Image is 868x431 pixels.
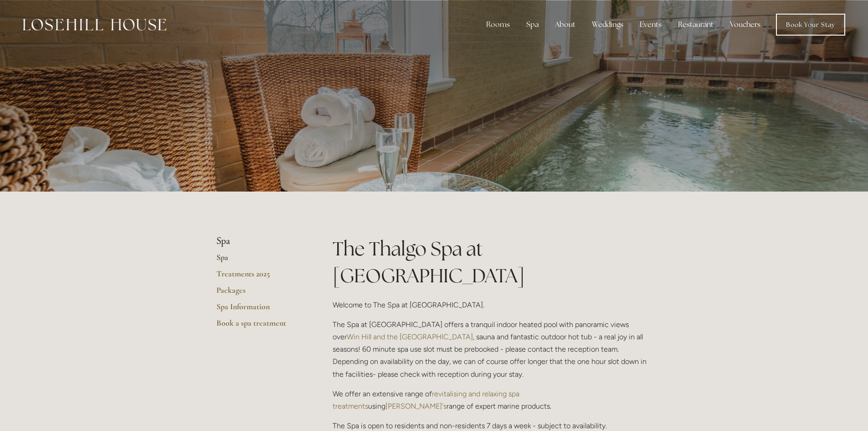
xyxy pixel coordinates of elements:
[216,235,303,247] li: Spa
[519,16,546,34] div: Spa
[216,301,303,318] a: Spa Information
[333,235,652,289] h1: The Thalgo Spa at [GEOGRAPHIC_DATA]
[776,14,845,36] a: Book Your Stay
[333,388,652,412] p: We offer an extensive range of using range of expert marine products.
[585,16,631,34] div: Weddings
[333,318,652,380] p: The Spa at [GEOGRAPHIC_DATA] offers a tranquil indoor heated pool with panoramic views over , sau...
[216,285,303,301] a: Packages
[723,16,768,34] a: Vouchers
[216,269,303,285] a: Treatments 2025
[671,16,721,34] div: Restaurant
[385,402,447,410] a: [PERSON_NAME]'s
[216,252,303,269] a: Spa
[23,19,166,31] img: Losehill House
[347,332,473,341] a: Win Hill and the [GEOGRAPHIC_DATA]
[333,299,652,311] p: Welcome to The Spa at [GEOGRAPHIC_DATA].
[548,16,583,34] div: About
[632,16,669,34] div: Events
[216,318,303,334] a: Book a spa treatment
[479,16,517,34] div: Rooms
